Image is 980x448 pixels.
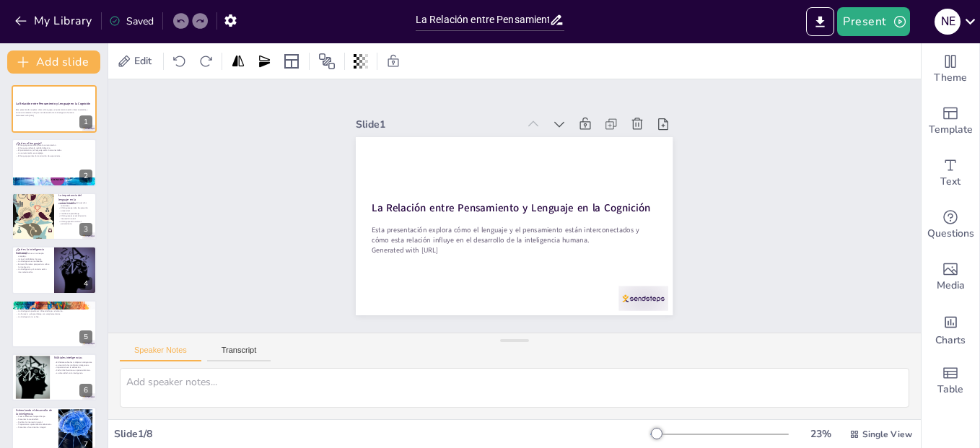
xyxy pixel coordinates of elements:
[934,70,967,86] span: Theme
[806,7,834,36] button: Export to PowerPoint
[79,277,92,290] div: 4
[54,366,92,369] p: Importancia en la educación.
[114,427,650,441] div: Slide 1 / 8
[79,223,92,236] div: 3
[922,199,979,251] div: Get real-time input from your audience
[12,85,97,133] div: 1
[12,353,97,401] div: 6
[922,95,979,147] div: Add ready made slides
[16,304,92,307] p: [PERSON_NAME] ve la inteligencia como hereditaria.
[16,268,50,273] p: La inteligencia y el entorno están interrelacionados.
[16,302,92,306] p: Definiciones de inteligencia
[935,333,966,348] span: Charts
[940,174,961,190] span: Text
[16,260,50,263] p: La inteligencia es moldeable.
[12,300,97,348] div: 5
[79,170,92,183] div: 2
[16,146,92,149] p: El lenguaje refleja la realidad objetiva.
[16,114,92,117] p: Generated with [URL]
[927,226,974,242] span: Questions
[837,7,909,36] button: Present
[120,346,201,361] button: Speaker Notes
[16,309,92,312] p: La inteligencia puede ser influenciada por el entorno.
[16,109,92,114] p: Esta presentación explora cómo el lenguaje y el pensamiento están interconectados y cómo esta rel...
[12,193,97,240] div: 3
[11,9,98,32] button: My Library
[54,356,92,360] p: Múltiples inteligencias
[58,215,92,220] p: El lenguaje es esencial para la interacción social.
[16,252,50,258] p: La inteligencia es un concepto complejo.
[16,421,54,423] p: Facilitar la interacción social.
[280,50,303,73] div: Layout
[54,369,92,372] p: Cada individuo tiene un potencial único.
[131,54,154,68] span: Edit
[58,207,92,212] p: El lenguaje permite la expresión emocional.
[935,9,961,35] div: N E
[16,416,54,418] p: Crear ambientes de aprendizaje.
[54,361,92,364] p: El debate sobre las múltiples inteligencias.
[207,346,271,361] button: Transcript
[16,258,50,260] p: Incluye habilidades diversas.
[387,130,636,282] strong: La Relación entre Pensamiento y Lenguaje en la Cognición
[12,139,97,186] div: 2
[416,9,549,30] input: Insert title
[16,151,92,154] p: La comunicación es compleja.
[929,122,973,138] span: Template
[937,278,965,294] span: Media
[16,408,54,416] p: Estimulando el desarrollo de la inteligencia
[803,427,838,441] div: 23 %
[367,169,618,320] p: Generated with [URL]
[54,364,92,366] p: La teoría de las múltiples inteligencias.
[16,307,92,310] p: [PERSON_NAME]-Egg propone una visión más integral.
[16,141,92,145] p: ¿Qué es el lenguaje?
[16,315,92,318] p: La inteligencia no es fija.
[16,149,92,151] p: El pensamiento y el lenguaje están interconectados.
[58,193,92,206] p: La importancia del lenguaje en la comunicación
[16,247,50,255] p: ¿Qué es la inteligencia humana?
[862,429,912,440] span: Single View
[12,246,97,294] div: 4
[16,418,54,421] p: Fomentar la creatividad.
[16,102,91,106] strong: La Relación entre Pensamiento y Lenguaje en la Cognición
[16,263,50,268] p: Existen diferentes perspectivas sobre la inteligencia.
[922,43,979,95] div: Change the overall theme
[109,14,154,28] div: Saved
[79,115,92,128] div: 1
[58,220,92,225] p: El lenguaje estructura el pensamiento.
[922,303,979,355] div: Add charts and graphs
[922,251,979,303] div: Add images, graphics, shapes or video
[79,330,92,343] div: 5
[7,50,100,74] button: Add slide
[372,151,629,311] p: Esta presentación explora cómo el lenguaje y el pensamiento están interconectados y cómo esta rel...
[937,382,963,398] span: Table
[16,312,92,315] p: La herencia y el aprendizaje son complementarios.
[16,423,54,426] p: Proporcionar oportunidades educativas.
[79,384,92,397] div: 6
[16,154,92,157] p: El lenguaje permite la transmisión de experiencias.
[58,201,92,206] p: La comunicación enriquece las relaciones.
[922,355,979,407] div: Add a table
[935,7,961,36] button: N E
[16,426,54,429] p: Fomentar el crecimiento integral.
[415,50,561,142] div: Slide 1
[54,372,92,374] p: La diversidad en la inteligencia.
[318,53,336,70] span: Position
[922,147,979,199] div: Add text boxes
[16,144,92,146] p: El lenguaje es esencial para la comunicación.
[58,212,92,215] p: Facilita el aprendizaje.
